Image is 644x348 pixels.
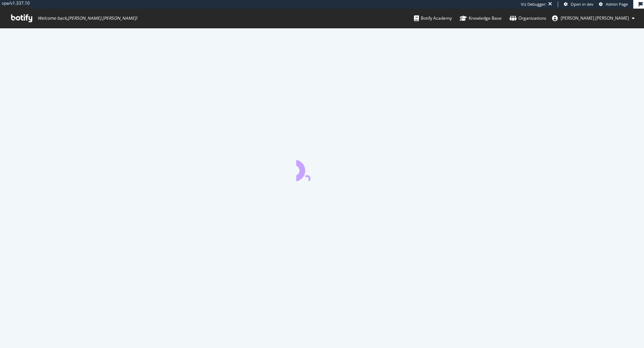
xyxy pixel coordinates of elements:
a: Organizations [509,9,546,28]
div: Viz Debugger: [521,1,547,7]
span: Welcome back, [PERSON_NAME].[PERSON_NAME] ! [38,15,137,21]
button: [PERSON_NAME].[PERSON_NAME] [546,13,640,24]
a: Knowledge Base [460,9,502,28]
span: Open in dev [571,1,594,7]
span: Admin Page [606,1,628,7]
a: Botify Academy [414,9,452,28]
a: Open in dev [564,1,594,7]
span: jay.chitnis [561,15,629,21]
div: Botify Academy [414,15,452,22]
a: Admin Page [599,1,628,7]
div: Organizations [509,15,546,22]
div: Knowledge Base [460,15,502,22]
